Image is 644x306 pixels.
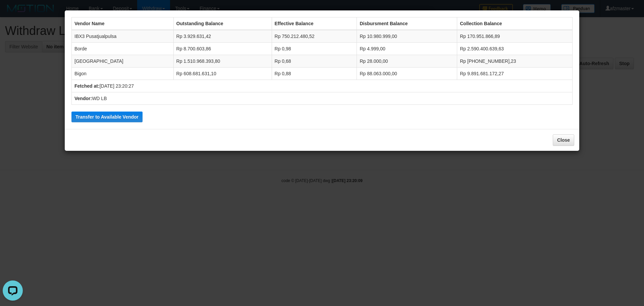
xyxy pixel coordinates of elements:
[357,43,457,55] td: Rp 4.999,00
[457,43,573,55] td: Rp 2.590.400.639,63
[173,17,272,30] th: Outstanding Balance
[173,30,272,43] td: Rp 3.929.631,42
[72,80,573,92] td: [DATE] 23:20:27
[3,3,23,23] button: Open LiveChat chat widget
[357,17,457,30] th: Disbursment Balance
[457,30,573,43] td: Rp 170.951.866,89
[357,30,457,43] td: Rp 10.980.999,00
[173,55,272,68] td: Rp 1.510.968.393,80
[357,68,457,80] td: Rp 88.063.000,00
[457,17,573,30] th: Collection Balance
[272,43,357,55] td: Rp 0,98
[272,55,357,68] td: Rp 0,68
[72,30,174,43] td: IBX3 Pusatjualpulsa
[173,68,272,80] td: Rp 608.681.631,10
[272,68,357,80] td: Rp 0,88
[272,30,357,43] td: Rp 750.212.480,52
[173,43,272,55] td: Rp 8.700.603,86
[272,17,357,30] th: Effective Balance
[74,83,100,89] b: Fetched at:
[71,112,143,122] button: Transfer to Available Vendor
[72,17,174,30] th: Vendor Name
[553,134,574,146] button: Close
[74,96,92,101] b: Vendor:
[72,92,573,105] td: WD LB
[72,68,174,80] td: Bigon
[357,55,457,68] td: Rp 28.000,00
[457,68,573,80] td: Rp 9.891.681.172,27
[457,55,573,68] td: Rp [PHONE_NUMBER],23
[72,55,174,68] td: [GEOGRAPHIC_DATA]
[72,43,174,55] td: Borde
